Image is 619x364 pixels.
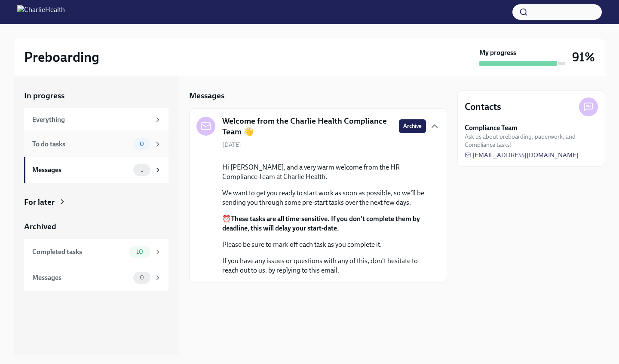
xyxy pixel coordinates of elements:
p: If you have any issues or questions with any of this, don't hesitate to reach out to us, by reply... [222,256,426,275]
a: [EMAIL_ADDRESS][DOMAIN_NAME] [465,151,579,159]
p: Hi [PERSON_NAME], and a very warm welcome from the HR Compliance Team at Charlie Health. [222,163,426,182]
h5: Welcome from the Charlie Health Compliance Team 👋 [222,115,392,137]
a: Messages1 [24,157,169,183]
a: Completed tasks10 [24,239,169,265]
button: Archive [399,119,426,133]
div: To do tasks [32,140,130,149]
div: Messages [32,273,130,282]
div: Everything [32,115,150,124]
a: Everything [24,108,169,131]
p: Please be sure to mark off each task as you complete it. [222,240,426,249]
span: Archive [403,122,422,130]
strong: My progress [479,48,516,58]
span: 0 [135,274,149,281]
a: To do tasks0 [24,131,169,157]
a: Archived [24,221,169,232]
a: Messages0 [24,265,169,291]
div: Completed tasks [32,247,126,257]
p: We want to get you ready to start work as soon as possible, so we'll be sending you through some ... [222,188,426,207]
img: CharlieHealth [17,5,65,19]
span: [DATE] [222,141,241,149]
span: 0 [135,141,149,147]
h4: Contacts [465,100,501,113]
a: In progress [24,90,169,101]
h5: Messages [189,90,224,101]
strong: These tasks are all time-sensitive. If you don't complete them by deadline, this will delay your ... [222,215,420,232]
h3: 91% [572,49,595,65]
span: 1 [135,167,148,173]
div: Messages [32,165,130,175]
h2: Preboarding [24,49,99,66]
div: For later [24,197,55,208]
span: Ask us about preboarding, paperwork, and Compliance tasks! [465,133,598,149]
span: 10 [131,249,148,255]
p: ⏰ [222,214,426,233]
strong: Compliance Team [465,123,518,133]
a: For later [24,197,169,208]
